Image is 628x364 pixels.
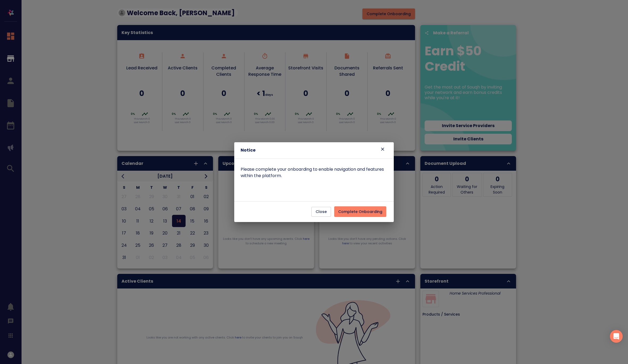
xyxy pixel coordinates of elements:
span: Complete Onboarding [338,208,382,215]
h6: Notice [241,147,338,154]
div: Open Intercom Messenger [610,330,623,343]
p: Please complete your onboarding to enable navigation and features within the platform. [241,166,387,179]
span: Close [316,208,327,215]
button: Close [311,207,331,217]
button: Complete Onboarding [334,206,386,217]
